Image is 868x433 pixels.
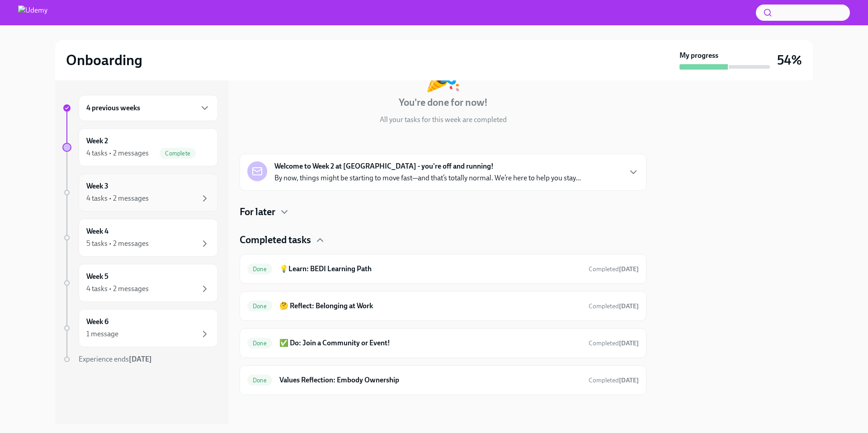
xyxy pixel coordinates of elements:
div: 4 tasks • 2 messages [86,284,149,294]
h3: 54% [777,52,802,68]
span: September 2nd, 2025 17:15 [589,302,639,311]
span: September 2nd, 2025 13:01 [589,265,639,273]
div: 1 message [86,329,118,339]
strong: [DATE] [129,355,152,363]
p: By now, things might be starting to move fast—and that’s totally normal. We’re here to help you s... [274,173,581,183]
div: 4 previous weeks [79,95,218,121]
span: Completed [589,265,639,273]
strong: [DATE] [619,339,639,347]
h6: 🤔 Reflect: Belonging at Work [279,301,581,311]
h6: ✅ Do: Join a Community or Event! [279,338,581,348]
a: Week 24 tasks • 2 messagesComplete [62,128,218,166]
h6: Week 5 [86,272,108,282]
div: 4 tasks • 2 messages [86,148,149,158]
a: DoneValues Reflection: Embody OwnershipCompleted[DATE] [247,373,639,387]
h4: For later [240,205,275,219]
img: Udemy [18,5,47,20]
h6: Week 4 [86,226,108,236]
h4: You're done for now! [399,96,488,109]
div: 5 tasks • 2 messages [86,239,149,249]
div: For later [240,205,646,219]
a: Done💡Learn: BEDI Learning PathCompleted[DATE] [247,262,639,276]
div: 🎉 [425,61,462,90]
a: Week 45 tasks • 2 messages [62,219,218,257]
span: September 2nd, 2025 17:23 [589,376,639,385]
h6: 💡Learn: BEDI Learning Path [279,264,581,274]
a: Week 54 tasks • 2 messages [62,264,218,302]
strong: [DATE] [619,377,639,384]
h4: Completed tasks [240,233,311,247]
strong: Welcome to Week 2 at [GEOGRAPHIC_DATA] - you're off and running! [274,161,494,171]
span: Complete [160,150,196,157]
span: Done [247,266,272,273]
h6: Week 3 [86,181,108,191]
span: Done [247,303,272,310]
strong: My progress [679,51,718,61]
h2: Onboarding [66,51,142,69]
p: All your tasks for this week are completed [380,115,507,125]
span: Done [247,340,272,347]
strong: [DATE] [619,265,639,273]
span: Completed [589,377,639,384]
a: Week 61 message [62,309,218,347]
h6: Week 2 [86,136,108,146]
span: September 2nd, 2025 17:15 [589,339,639,348]
h6: Values Reflection: Embody Ownership [279,375,581,385]
a: Done🤔 Reflect: Belonging at WorkCompleted[DATE] [247,299,639,313]
a: Week 34 tasks • 2 messages [62,174,218,212]
div: Completed tasks [240,233,646,247]
span: Experience ends [79,355,152,363]
a: Done✅ Do: Join a Community or Event!Completed[DATE] [247,336,639,350]
span: Completed [589,302,639,310]
div: 4 tasks • 2 messages [86,193,149,203]
span: Completed [589,339,639,347]
h6: Week 6 [86,317,108,327]
h6: 4 previous weeks [86,103,140,113]
strong: [DATE] [619,302,639,310]
span: Done [247,377,272,384]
